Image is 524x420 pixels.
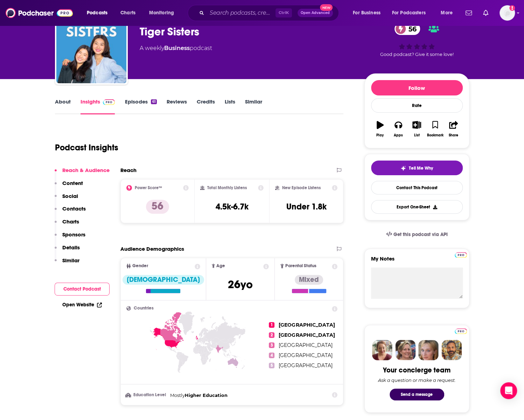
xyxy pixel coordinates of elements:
span: New [320,4,333,11]
h2: Reach [120,167,137,173]
a: Episodes61 [125,98,156,114]
span: 4 [269,353,274,358]
button: Show profile menu [499,5,515,21]
svg: Add a profile image [509,5,515,11]
a: Show notifications dropdown [480,7,491,19]
a: Pro website [455,251,467,258]
a: Open Website [62,302,102,308]
div: 61 [151,99,156,104]
p: Sponsors [62,231,85,238]
button: Send a message [390,389,444,400]
h3: 4.5k-6.7k [215,201,248,212]
span: Ctrl K [275,8,292,17]
button: Bookmark [426,116,444,142]
span: Gender [132,264,148,268]
span: Open Advanced [301,11,330,15]
img: Sydney Profile [372,340,392,360]
button: Social [55,193,78,206]
img: Jules Profile [418,340,439,360]
a: Show notifications dropdown [463,7,475,19]
span: Higher Education [185,392,228,398]
h2: New Episode Listens [282,185,321,190]
button: open menu [436,7,461,19]
button: Content [55,180,83,193]
p: Content [62,180,83,186]
div: A weekly podcast [140,44,212,52]
div: Play [376,133,384,137]
p: Details [62,244,80,251]
p: 56 [146,200,169,214]
div: Search podcasts, credits, & more... [194,5,345,21]
a: Contact This Podcast [371,181,463,194]
span: [GEOGRAPHIC_DATA] [279,362,332,369]
button: Follow [371,80,463,95]
span: [GEOGRAPHIC_DATA] [279,352,332,358]
span: Good podcast? Give it some love! [380,52,454,57]
span: Podcasts [87,8,107,18]
span: Age [216,264,225,268]
button: open menu [387,7,436,19]
h3: Education Level [126,393,167,397]
span: Parental Status [285,264,316,268]
p: Charts [62,218,79,225]
span: 5 [269,363,274,368]
h2: Power Score™ [135,185,162,190]
a: Business [164,45,190,51]
p: Social [62,193,78,199]
button: open menu [144,7,183,19]
div: Bookmark [427,133,443,137]
a: About [55,98,71,114]
div: [DEMOGRAPHIC_DATA] [123,275,204,285]
span: Logged in as evankrask [499,5,515,21]
a: 56 [394,23,420,35]
span: Charts [120,8,135,18]
span: [GEOGRAPHIC_DATA] [279,342,332,348]
div: Apps [394,133,403,137]
a: Reviews [167,98,187,114]
h1: Podcast Insights [55,142,118,153]
span: For Podcasters [392,8,426,18]
span: 1 [269,322,274,328]
button: Contact Podcast [55,283,110,296]
h2: Audience Demographics [120,245,184,252]
a: Podchaser - Follow, Share and Rate Podcasts [6,6,73,20]
img: User Profile [499,5,515,21]
div: Share [449,133,458,137]
button: Details [55,244,80,257]
p: Similar [62,257,79,264]
button: Export One-Sheet [371,200,463,214]
a: Pro website [455,327,467,334]
div: Your concierge team [383,366,450,375]
label: My Notes [371,255,463,268]
input: Search podcasts, credits, & more... [207,7,275,19]
button: Reach & Audience [55,167,110,180]
img: Podchaser Pro [455,328,467,334]
button: Share [444,116,462,142]
button: tell me why sparkleTell Me Why [371,161,463,175]
a: Similar [245,98,262,114]
span: Monitoring [149,8,174,18]
span: [GEOGRAPHIC_DATA] [279,332,335,338]
div: List [414,133,420,137]
a: Lists [225,98,235,114]
span: More [441,8,453,18]
span: For Business [353,8,380,18]
span: Get this podcast via API [393,232,447,237]
button: Sponsors [55,231,85,244]
div: Mixed [295,275,323,285]
button: Contacts [55,205,86,218]
img: Podchaser Pro [103,99,115,105]
div: Open Intercom Messenger [500,382,517,399]
div: 56Good podcast? Give it some love! [364,18,469,62]
img: Tiger Sisters [56,13,126,83]
span: Tell Me Why [409,165,433,171]
div: Rate [371,98,463,113]
button: List [407,116,426,142]
button: Apps [389,116,407,142]
img: Jon Profile [441,340,462,360]
button: open menu [82,7,117,19]
a: Charts [116,7,140,19]
button: Similar [55,257,79,270]
span: 26 yo [228,278,253,291]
